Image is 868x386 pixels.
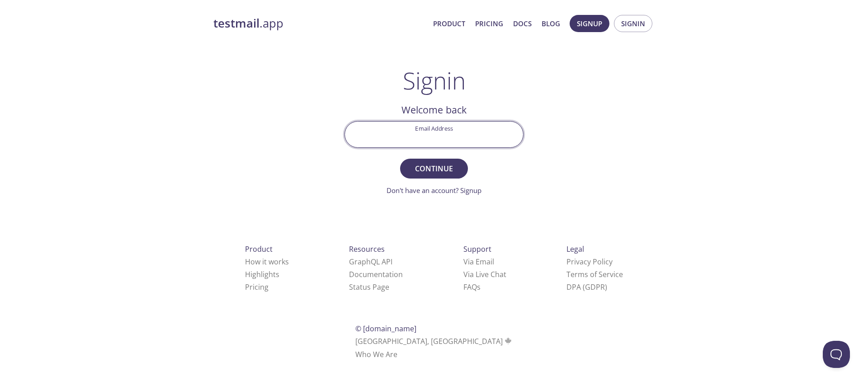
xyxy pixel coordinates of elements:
iframe: Help Scout Beacon - Open [823,341,850,368]
span: s [477,282,481,292]
a: Blog [542,18,560,29]
button: Signup [570,15,609,32]
span: Product [245,244,273,254]
a: Pricing [245,282,269,292]
a: Terms of Service [566,269,623,279]
h2: Welcome back [344,102,524,118]
a: testmail.app [213,16,426,31]
a: GraphQL API [349,257,392,267]
a: Privacy Policy [566,257,613,267]
h1: Signin [403,67,466,94]
a: Who We Are [355,349,397,359]
a: Docs [513,18,532,29]
a: FAQ [463,282,481,292]
a: Don't have an account? Signup [387,186,481,195]
button: Signin [614,15,652,32]
a: Product [433,18,465,29]
span: © [DOMAIN_NAME] [355,324,416,334]
a: Highlights [245,269,279,279]
span: Legal [566,244,584,254]
a: Pricing [475,18,503,29]
a: DPA (GDPR) [566,282,607,292]
button: Continue [400,159,468,179]
a: Documentation [349,269,403,279]
a: Status Page [349,282,389,292]
span: Resources [349,244,385,254]
a: Via Email [463,257,494,267]
span: Signin [621,18,645,29]
strong: testmail [213,15,259,31]
a: How it works [245,257,289,267]
span: Continue [410,162,458,175]
span: Signup [577,18,602,29]
span: Support [463,244,491,254]
a: Via Live Chat [463,269,506,279]
span: [GEOGRAPHIC_DATA], [GEOGRAPHIC_DATA] [355,336,513,346]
